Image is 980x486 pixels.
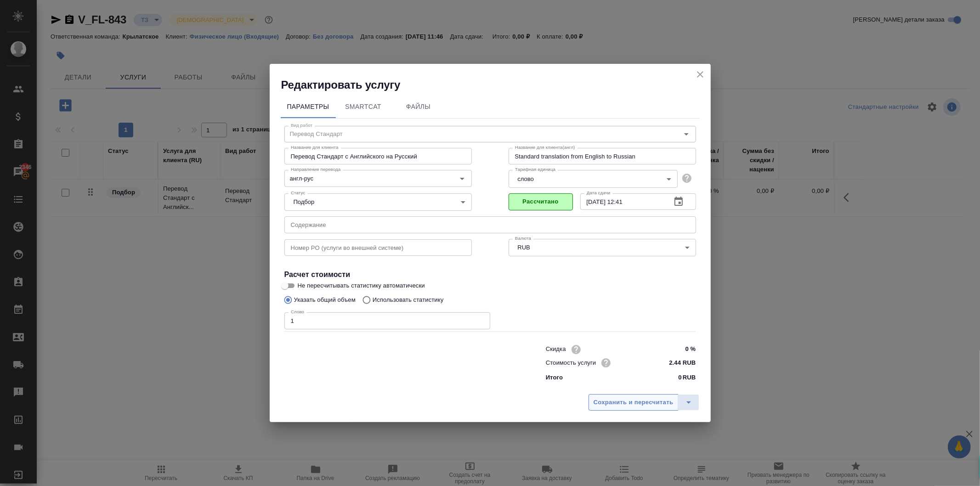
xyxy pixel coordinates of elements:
div: слово [509,170,678,187]
button: close [693,68,707,81]
button: Рассчитано [509,193,573,210]
span: SmartCat [341,101,385,113]
span: Сохранить и пересчитать [594,397,674,408]
button: RUB [515,243,533,251]
span: Не пересчитывать статистику автоматически [298,281,425,290]
p: Стоимость услуги [546,358,596,367]
button: Подбор [291,198,317,206]
button: слово [515,175,537,183]
div: Подбор [284,193,472,211]
span: Файлы [397,101,441,113]
button: Open [456,172,469,185]
p: Итого [546,373,563,382]
span: Рассчитано [514,197,568,207]
h2: Редактировать услугу [281,78,711,92]
p: RUB [683,373,696,382]
h4: Расчет стоимости [284,269,696,280]
p: 0 [679,373,682,382]
span: Параметры [286,101,330,113]
div: split button [589,394,699,411]
button: Сохранить и пересчитать [589,394,679,411]
p: Указать общий объем [294,295,356,305]
input: ✎ Введи что-нибудь [661,356,696,369]
p: Скидка [546,345,566,354]
p: Использовать статистику [373,295,444,305]
input: ✎ Введи что-нибудь [661,343,696,356]
div: RUB [509,239,696,256]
